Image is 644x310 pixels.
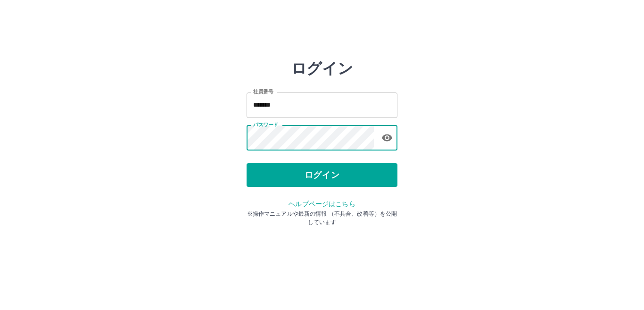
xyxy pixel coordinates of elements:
[289,200,355,208] a: ヘルプページはこちら
[253,121,278,128] label: パスワード
[247,163,397,187] button: ログイン
[247,209,397,226] p: ※操作マニュアルや最新の情報 （不具合、改善等）を公開しています
[253,88,273,95] label: 社員番号
[291,59,353,77] h2: ログイン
